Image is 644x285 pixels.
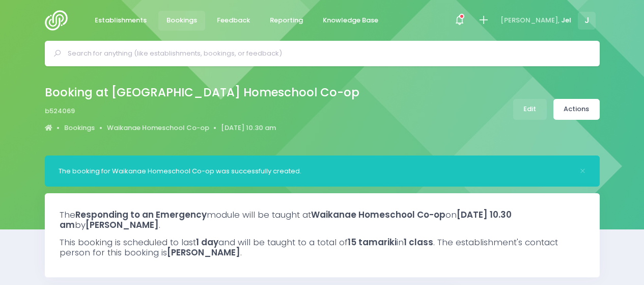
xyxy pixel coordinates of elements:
span: Feedback [217,15,250,25]
span: [PERSON_NAME], [500,15,559,25]
h3: This booking is scheduled to last and will be taught to a total of in . The establishment's conta... [60,237,585,258]
strong: 1 day [196,236,218,248]
img: Logo [45,10,74,31]
h3: The module will be taught at on by . [60,210,585,230]
a: Bookings [64,123,95,133]
span: J [578,12,596,30]
a: Edit [513,99,547,120]
span: Knowledge Base [323,15,378,25]
h2: Booking at [GEOGRAPHIC_DATA] Homeschool Co-op [45,86,359,99]
button: Close [579,168,586,174]
strong: 1 class [404,236,433,248]
div: The booking for Waikanae Homeschool Co-op was successfully created. [59,166,573,176]
a: [DATE] 10.30 am [221,123,276,133]
a: Actions [553,99,600,120]
strong: [PERSON_NAME] [167,246,240,258]
strong: Waikanae Homeschool Co-op [311,209,445,221]
strong: Responding to an Emergency [75,209,207,221]
strong: 15 tamariki [348,236,397,248]
strong: [PERSON_NAME] [86,219,159,231]
span: Establishments [95,15,147,25]
span: b524069 [45,106,75,116]
span: Bookings [166,15,197,25]
a: Reporting [262,11,312,31]
a: Waikanae Homeschool Co-op [107,123,209,133]
a: Feedback [209,11,259,31]
a: Knowledge Base [315,11,387,31]
a: Establishments [87,11,155,31]
span: Reporting [270,15,303,25]
span: Jel [561,15,571,25]
input: Search for anything (like establishments, bookings, or feedback) [68,46,585,61]
a: Bookings [158,11,206,31]
strong: [DATE] 10.30 am [60,209,512,231]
